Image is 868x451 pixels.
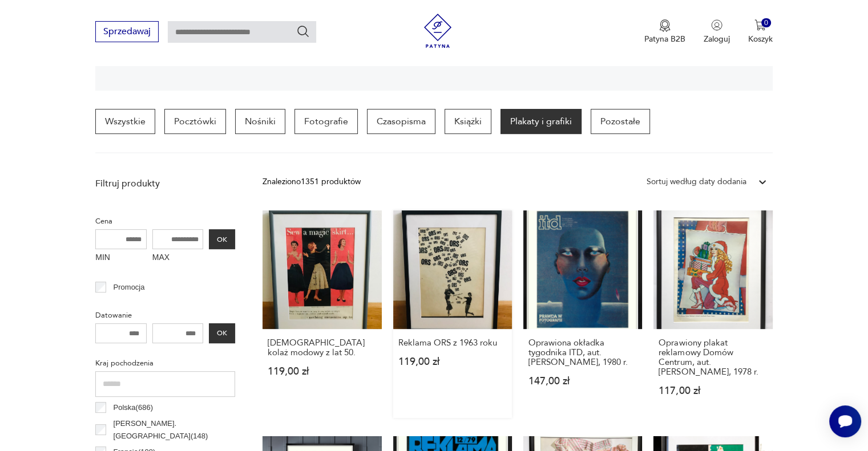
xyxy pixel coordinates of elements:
button: Patyna B2B [644,19,685,44]
a: Reklama ORS z 1963 rokuReklama ORS z 1963 roku119,00 zł [393,210,512,418]
p: [PERSON_NAME]. [GEOGRAPHIC_DATA] ( 148 ) [114,417,236,442]
a: Książki [445,109,491,134]
iframe: Smartsupp widget button [829,405,861,437]
p: 119,00 zł [268,367,376,376]
p: 147,00 zł [528,376,637,386]
p: Koszyk [748,34,773,44]
a: Plakaty i grafiki [500,109,582,134]
img: Ikonka użytkownika [711,19,722,31]
p: Datowanie [95,309,235,322]
a: Pocztówki [164,109,226,134]
p: Kraj pochodzenia [95,357,235,369]
p: Polska ( 686 ) [114,401,153,414]
a: Amerykański kolaż modowy z lat 50.[DEMOGRAPHIC_DATA] kolaż modowy z lat 50.119,00 zł [263,210,381,418]
a: Wszystkie [95,109,155,134]
p: Zaloguj [704,34,730,44]
label: MIN [95,249,147,267]
p: Patyna B2B [644,34,685,44]
button: Szukaj [296,25,310,38]
h3: Oprawiony plakat reklamowy Domów Centrum, aut. [PERSON_NAME], 1978 r. [659,338,767,377]
div: Sortuj według daty dodania [647,176,746,188]
a: Pozostałe [591,109,650,134]
button: OK [209,229,235,249]
p: Filtruj produkty [95,177,235,190]
button: 0Koszyk [748,19,773,44]
a: Oprawiony plakat reklamowy Domów Centrum, aut. Danuta Cesarska, 1978 r.Oprawiony plakat reklamowy... [653,210,772,418]
a: Ikona medaluPatyna B2B [644,19,685,44]
a: Fotografie [294,109,358,134]
div: Znaleziono 1351 produktów [263,176,361,188]
h3: Reklama ORS z 1963 roku [398,338,507,348]
div: 0 [761,18,771,28]
a: Nośniki [235,109,285,134]
a: Sprzedawaj [95,29,159,36]
p: Promocja [114,281,145,294]
a: Czasopisma [367,109,435,134]
label: MAX [152,249,204,267]
button: OK [209,323,235,343]
a: Oprawiona okładka tygodnika ITD, aut. Barbara Nessim, 1980 r.Oprawiona okładka tygodnika ITD, aut... [523,210,642,418]
button: Zaloguj [704,19,730,44]
p: Cena [95,215,235,227]
img: Patyna - sklep z meblami i dekoracjami vintage [421,14,455,48]
img: Ikona medalu [659,19,671,32]
h3: [DEMOGRAPHIC_DATA] kolaż modowy z lat 50. [268,338,376,357]
p: 119,00 zł [398,357,507,367]
p: 117,00 zł [659,386,767,396]
img: Ikona koszyka [754,19,766,31]
button: Sprzedawaj [95,21,159,42]
h3: Oprawiona okładka tygodnika ITD, aut. [PERSON_NAME], 1980 r. [528,338,637,367]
